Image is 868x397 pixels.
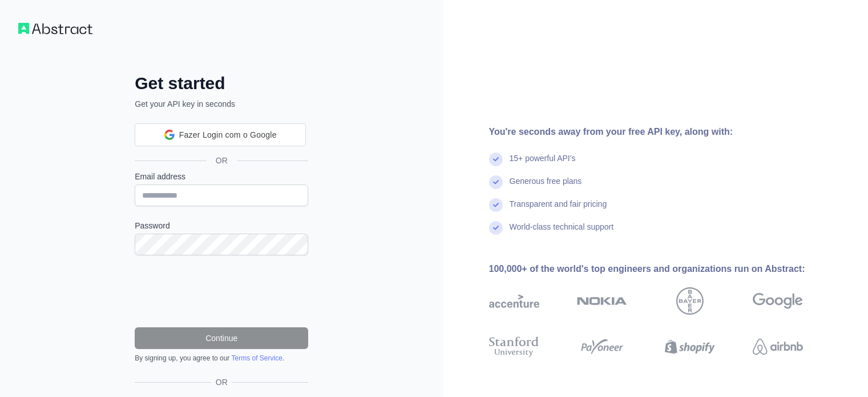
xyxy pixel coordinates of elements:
img: check mark [489,175,503,189]
span: OR [207,155,237,166]
img: google [753,287,803,315]
label: Password [135,220,308,231]
div: You're seconds away from your free API key, along with: [489,125,839,139]
div: Fazer Login com o Google [135,123,306,146]
img: payoneer [577,334,627,359]
img: accenture [489,287,539,315]
iframe: reCAPTCHA [135,269,308,314]
span: OR [211,376,232,388]
div: Generous free plans [510,175,582,198]
label: Email address [135,171,308,182]
div: 100,000+ of the world's top engineers and organizations run on Abstract: [489,262,839,276]
img: airbnb [753,334,803,359]
h2: Get started [135,73,308,94]
div: 15+ powerful API's [510,153,576,175]
img: bayer [676,287,704,315]
p: Get your API key in seconds [135,98,308,110]
img: Workflow [18,23,92,34]
span: Fazer Login com o Google [179,129,277,141]
img: check mark [489,153,503,166]
div: Transparent and fair pricing [510,198,607,221]
a: Terms of Service [231,354,282,362]
img: shopify [665,334,715,359]
img: nokia [577,287,627,315]
button: Continue [135,327,308,349]
img: stanford university [489,334,539,359]
div: World-class technical support [510,221,614,244]
img: check mark [489,221,503,235]
img: check mark [489,198,503,212]
div: By signing up, you agree to our . [135,354,308,363]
